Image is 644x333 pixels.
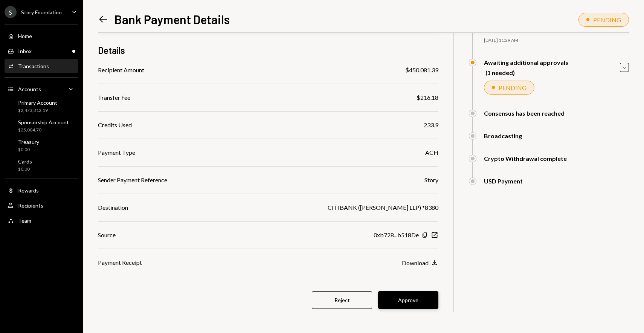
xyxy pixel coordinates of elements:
[484,37,629,44] div: [DATE] 11:29 AM
[5,59,78,73] a: Transactions
[18,63,49,69] div: Transactions
[485,69,568,76] div: (1 needed)
[18,187,39,194] div: Rewards
[425,148,438,157] div: ACH
[98,93,130,102] div: Transfer Fee
[18,202,43,209] div: Recipients
[5,183,78,197] a: Rewards
[5,156,78,174] a: Cards$0.00
[114,12,230,27] h1: Bank Payment Details
[18,48,32,54] div: Inbox
[18,33,32,39] div: Home
[312,291,372,309] button: Reject
[98,44,125,57] h3: Details
[18,107,57,114] div: $2,473,312.19
[18,147,39,153] div: $0.00
[18,217,31,224] div: Team
[5,214,78,227] a: Team
[98,203,128,212] div: Destination
[484,177,523,185] div: USD Payment
[5,6,17,18] div: S
[5,82,78,96] a: Accounts
[5,97,78,115] a: Primary Account$2,473,312.19
[98,121,132,130] div: Credits Used
[484,110,565,117] div: Consensus has been reached
[98,258,142,267] div: Payment Receipt
[21,9,62,15] div: Story Foundation
[424,121,438,130] div: 233.9
[378,291,438,309] button: Approve
[18,158,32,165] div: Cards
[98,148,135,157] div: Payment Type
[484,59,568,66] div: Awaiting additional approvals
[18,139,39,145] div: Treasury
[18,99,57,106] div: Primary Account
[402,259,438,267] button: Download
[424,176,438,185] div: Story
[499,84,526,91] div: PENDING
[402,259,429,266] div: Download
[405,66,438,75] div: $450,081.39
[5,117,78,135] a: Sponsorship Account$25,004.70
[18,86,41,92] div: Accounts
[18,127,69,133] div: $25,004.70
[417,93,438,102] div: $216.18
[5,44,78,58] a: Inbox
[18,119,69,125] div: Sponsorship Account
[5,29,78,43] a: Home
[328,203,438,212] div: CITIBANK ([PERSON_NAME] LLP) *8380
[5,136,78,154] a: Treasury$0.00
[484,132,522,139] div: Broadcasting
[374,231,419,240] div: 0xb728...b518De
[5,199,78,212] a: Recipients
[98,66,144,75] div: Recipient Amount
[593,16,621,23] div: PENDING
[484,155,567,162] div: Crypto Withdrawal complete
[98,231,116,240] div: Source
[18,166,32,173] div: $0.00
[98,176,167,185] div: Sender Payment Reference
